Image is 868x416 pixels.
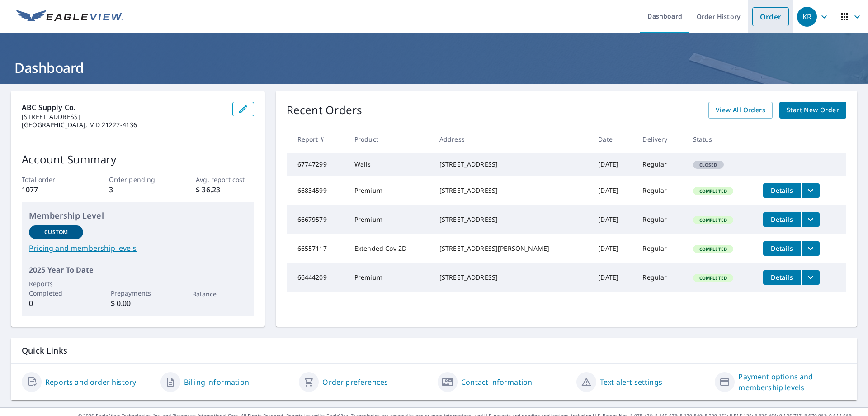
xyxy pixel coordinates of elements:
p: Recent Orders [287,102,363,119]
h1: Dashboard [11,58,857,77]
span: Details [769,215,796,224]
button: detailsBtn-66834599 [763,183,801,198]
span: Completed [694,275,732,281]
td: Extended Cov 2D [347,234,432,263]
td: 66679579 [287,205,347,234]
button: detailsBtn-66557117 [763,241,801,256]
td: Regular [635,205,685,234]
p: Reports Completed [29,279,83,298]
th: Date [591,126,635,153]
button: detailsBtn-66444209 [763,270,801,285]
td: 66834599 [287,176,347,205]
p: Balance [192,289,246,299]
th: Delivery [635,126,685,153]
a: View All Orders [708,102,773,119]
td: 67747299 [287,153,347,176]
span: Completed [694,217,732,223]
td: [DATE] [591,234,635,263]
td: Premium [347,205,432,234]
td: [DATE] [591,153,635,176]
th: Product [347,126,432,153]
span: Start New Order [787,105,839,116]
p: 0 [29,298,83,309]
a: Start New Order [779,102,846,119]
p: Account Summary [22,151,254,167]
button: filesDropdownBtn-66679579 [801,212,820,227]
span: Completed [694,246,732,252]
td: [DATE] [591,176,635,205]
p: Membership Level [29,210,247,222]
a: Billing information [184,377,249,387]
a: Reports and order history [45,377,136,387]
span: Details [769,273,796,282]
p: Prepayments [111,288,165,298]
div: [STREET_ADDRESS] [439,215,584,224]
p: Quick Links [22,345,846,356]
p: Total order [22,175,80,184]
button: detailsBtn-66679579 [763,212,801,227]
a: Contact information [461,377,532,387]
a: Payment options and membership levels [738,371,846,393]
td: Premium [347,176,432,205]
span: Details [769,186,796,195]
a: Order preferences [322,377,388,387]
div: [STREET_ADDRESS] [439,160,584,169]
td: [DATE] [591,263,635,292]
p: 2025 Year To Date [29,264,247,275]
p: $ 0.00 [111,298,165,309]
td: Regular [635,153,685,176]
div: [STREET_ADDRESS] [439,186,584,195]
td: 66557117 [287,234,347,263]
button: filesDropdownBtn-66834599 [801,183,820,198]
button: filesDropdownBtn-66557117 [801,241,820,256]
p: $ 36.23 [196,184,254,195]
th: Status [686,126,756,153]
span: Closed [694,162,723,168]
div: KR [797,7,817,27]
span: View All Orders [716,105,765,116]
p: Avg. report cost [196,175,254,184]
div: [STREET_ADDRESS] [439,273,584,282]
th: Report # [287,126,347,153]
span: Details [769,244,796,253]
td: Regular [635,234,685,263]
a: Pricing and membership levels [29,243,247,253]
p: [STREET_ADDRESS] [22,113,225,121]
span: Completed [694,188,732,194]
td: Walls [347,153,432,176]
a: Order [752,7,789,26]
p: Order pending [109,175,167,184]
p: Custom [44,228,68,236]
p: [GEOGRAPHIC_DATA], MD 21227-4136 [22,121,225,129]
p: ABC Supply Co. [22,102,225,113]
button: filesDropdownBtn-66444209 [801,270,820,285]
p: 3 [109,184,167,195]
td: Regular [635,176,685,205]
a: Text alert settings [600,377,662,387]
th: Address [432,126,591,153]
p: 1077 [22,184,80,195]
td: Regular [635,263,685,292]
div: [STREET_ADDRESS][PERSON_NAME] [439,244,584,253]
td: [DATE] [591,205,635,234]
td: Premium [347,263,432,292]
td: 66444209 [287,263,347,292]
img: EV Logo [16,10,123,24]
